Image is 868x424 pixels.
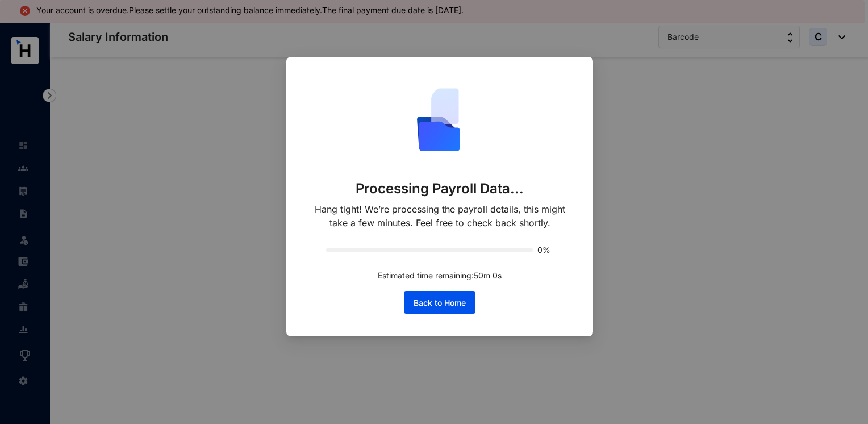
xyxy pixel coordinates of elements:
[404,291,475,314] button: Back to Home
[537,246,553,254] span: 0%
[309,202,570,230] p: Hang tight! We’re processing the payroll details, this might take a few minutes. Feel free to che...
[378,269,502,282] p: Estimated time remaining: 50 m 0 s
[414,297,466,309] span: Back to Home
[356,180,524,198] p: Processing Payroll Data...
